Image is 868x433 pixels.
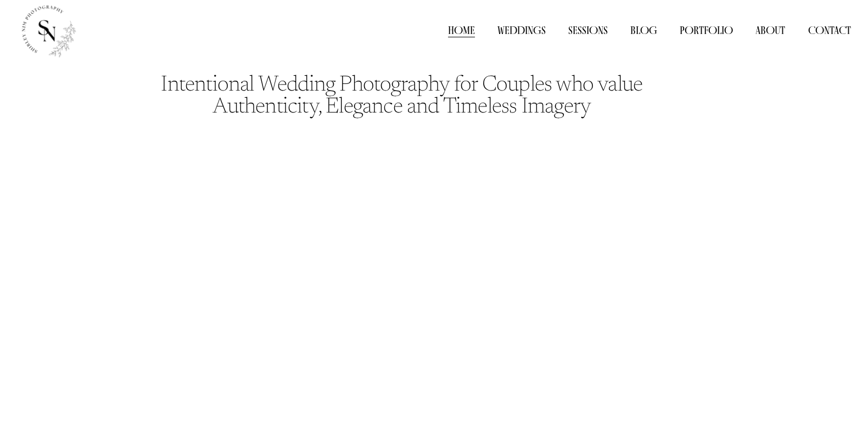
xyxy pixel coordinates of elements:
[497,23,546,38] a: Weddings
[568,23,608,38] a: Sessions
[680,24,733,37] span: Portfolio
[161,75,646,119] code: Intentional Wedding Photography for Couples who value Authenticity, Elegance and Timeless Imagery
[808,23,850,38] a: Contact
[18,1,76,60] img: Shirley Nim Photography
[755,23,785,38] a: About
[630,23,657,38] a: Blog
[680,23,733,38] a: folder dropdown
[448,23,475,38] a: Home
